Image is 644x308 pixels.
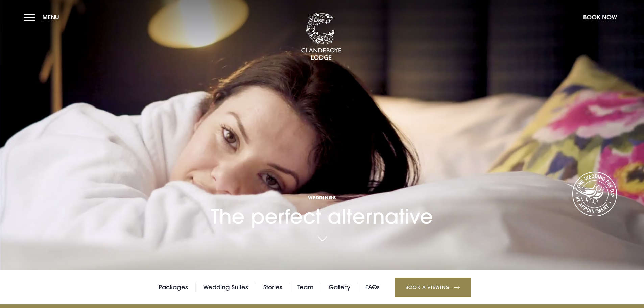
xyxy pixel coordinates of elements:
[42,13,59,21] span: Menu
[301,13,341,61] img: Clandeboye Lodge
[263,282,282,292] a: Stories
[211,194,433,201] span: Weddings
[211,157,433,229] h1: The perfect alternative
[365,282,380,292] a: FAQs
[203,282,248,292] a: Wedding Suites
[580,10,620,24] button: Book Now
[395,278,471,297] a: Book a Viewing
[297,282,313,292] a: Team
[24,10,63,24] button: Menu
[159,282,188,292] a: Packages
[329,282,350,292] a: Gallery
